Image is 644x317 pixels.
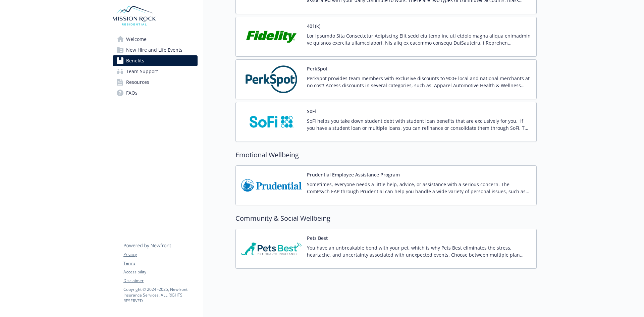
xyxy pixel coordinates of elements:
[113,88,198,98] a: FAQs
[307,117,531,131] p: SoFi helps you take down student debt with student loan benefits that are exclusively for you. If...
[126,66,158,77] span: Team Support
[126,45,182,55] span: New Hire and Life Events
[123,286,197,304] p: Copyright © 2024 - 2025 , Newfront Insurance Services, ALL RIGHTS RESERVED
[241,22,302,51] img: Fidelity Investments carrier logo
[113,45,198,55] a: New Hire and Life Events
[307,32,531,46] p: Lor Ipsumdo Sita Consectetur Adipiscing Elit sedd eiu temp inc utl etdolo magna aliqua enimadmin ...
[235,150,537,160] h2: Emotional Wellbeing
[123,269,197,275] a: Accessibility
[241,108,302,136] img: SoFi carrier logo
[241,234,302,263] img: Pets Best Insurance Services carrier logo
[307,75,531,89] p: PerkSpot provides team members with exclusive discounts to 900+ local and national merchants at n...
[123,252,197,258] a: Privacy
[307,181,531,195] p: Sometimes, everyone needs a little help, advice, or assistance with a serious concern. The ComPsy...
[126,55,144,66] span: Benefits
[307,171,400,178] button: Prudential Employee Assistance Program
[307,22,320,30] button: 401(k)
[113,66,198,77] a: Team Support
[113,55,198,66] a: Benefits
[126,34,147,45] span: Welcome
[123,260,197,266] a: Terms
[307,108,316,115] button: SoFi
[241,65,302,94] img: PerkSpot carrier logo
[113,34,198,45] a: Welcome
[235,213,537,223] h2: Community & Social Wellbeing
[113,77,198,88] a: Resources
[126,88,138,98] span: FAQs
[126,77,149,88] span: Resources
[307,65,327,72] button: PerkSpot
[123,278,197,284] a: Disclaimer
[307,244,531,258] p: You have an unbreakable bond with your pet, which is why Pets Best eliminates the stress, heartac...
[241,171,302,200] img: Prudential Insurance Co of America carrier logo
[307,234,328,242] button: Pets Best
